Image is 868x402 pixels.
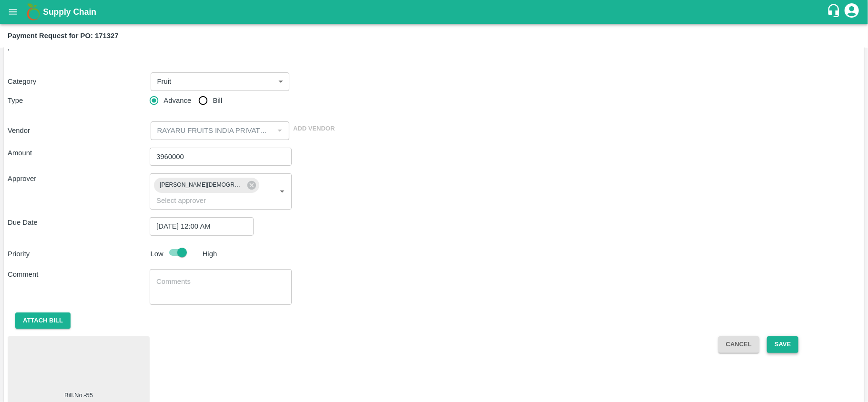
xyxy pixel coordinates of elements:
[154,180,249,190] span: [PERSON_NAME][DEMOGRAPHIC_DATA]
[718,336,759,353] button: Cancel
[8,125,147,136] p: Vendor
[213,95,223,106] span: Bill
[151,249,163,259] p: Low
[8,148,150,158] p: Amount
[64,391,93,400] span: Bill.No.-55
[8,95,150,106] p: Type
[24,2,43,21] img: logo
[154,178,259,193] div: [PERSON_NAME][DEMOGRAPHIC_DATA]
[150,148,292,166] input: Advance amount
[8,249,147,259] p: Priority
[8,217,150,228] p: Due Date
[8,42,860,53] p: ,
[43,7,96,17] b: Supply Chain
[203,249,217,259] p: High
[276,185,288,198] button: Open
[8,269,150,280] p: Comment
[827,3,843,20] div: customer-support
[8,76,147,87] p: Category
[153,124,271,137] input: Select Vendor
[767,336,798,353] button: Save
[150,217,247,235] input: Choose date, selected date is Aug 25, 2025
[153,194,261,207] input: Select approver
[15,312,71,329] button: Attach bill
[843,2,860,22] div: account of current user
[43,5,827,19] a: Supply Chain
[2,1,24,23] button: open drawer
[8,32,119,40] b: Payment Request for PO: 171327
[8,173,150,184] p: Approver
[163,95,191,106] span: Advance
[157,76,172,87] p: Fruit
